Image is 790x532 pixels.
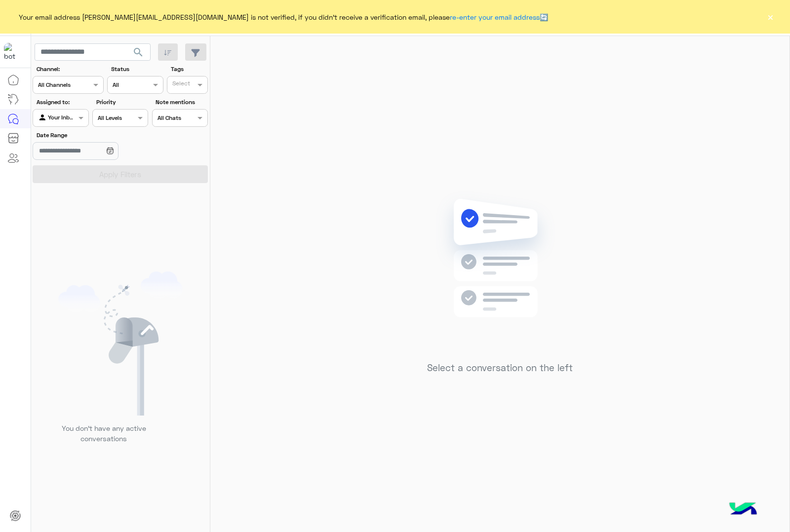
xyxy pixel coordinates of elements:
label: Assigned to: [37,98,87,107]
h5: Select a conversation on the left [427,362,573,374]
label: Note mentions [156,98,206,107]
label: Status [111,65,162,74]
button: Apply Filters [33,165,208,183]
label: Tags [171,65,207,74]
label: Priority [96,98,147,107]
button: × [765,12,775,22]
img: 713415422032625 [4,43,22,61]
img: no messages [429,191,571,355]
img: hulul-logo.png [726,493,760,527]
span: Your email address [PERSON_NAME][EMAIL_ADDRESS][DOMAIN_NAME] is not verified, if you didn't recei... [19,12,548,22]
button: search [126,43,151,65]
p: You don’t have any active conversations [54,423,154,444]
span: search [132,46,144,58]
label: Channel: [37,65,103,74]
img: empty users [58,271,183,416]
div: Select [171,79,190,90]
label: Date Range [37,131,147,140]
a: re-enter your email address [450,13,540,21]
